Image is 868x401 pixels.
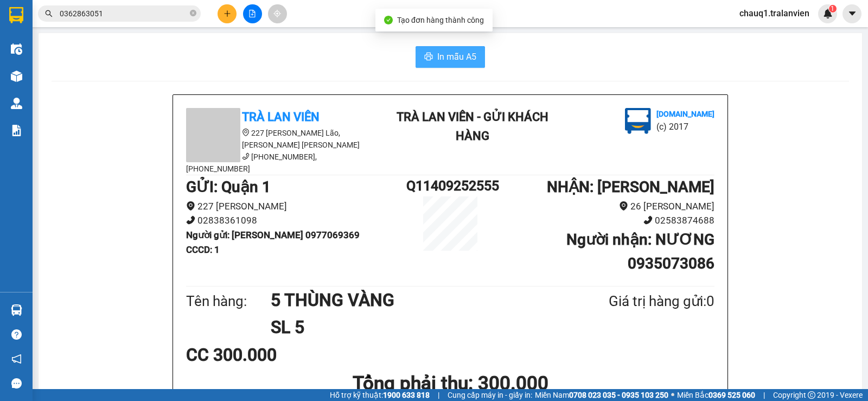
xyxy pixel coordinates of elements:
[91,52,149,65] li: (c) 2017
[273,10,281,17] span: aim
[190,10,196,16] span: close-circle
[186,290,271,313] div: Tên hàng:
[218,4,237,23] button: plus
[242,129,250,136] span: environment
[330,389,430,401] span: Hỗ trợ kỹ thuật:
[186,341,360,368] div: CC 300.000
[843,4,861,23] button: caret-down
[271,287,556,314] h1: 5 THÙNG VÀNG
[186,244,220,255] b: CCCD : 1
[731,7,818,20] span: chauq1.tralanvien
[186,368,714,398] h1: Tổng phải thu: 300.000
[67,16,107,123] b: Trà Lan Viên - Gửi khách hàng
[808,391,815,399] span: copyright
[11,378,22,389] span: message
[186,230,360,240] b: Người gửi : [PERSON_NAME] 0977069369
[823,9,833,18] img: icon-new-feature
[494,213,714,228] li: 02583874688
[566,231,714,272] b: Người nhận : NƯƠNG 0935073086
[383,391,430,399] strong: 1900 633 818
[547,178,714,196] b: NHẬN : [PERSON_NAME]
[186,199,406,214] li: 227 [PERSON_NAME]
[397,110,548,143] b: Trà Lan Viên - Gửi khách hàng
[438,389,439,401] span: |
[677,389,755,401] span: Miền Bắc
[186,178,271,196] b: GỬI : Quận 1
[14,70,40,121] b: Trà Lan Viên
[847,9,857,18] span: caret-down
[643,215,653,225] span: phone
[831,5,834,12] span: 1
[91,41,149,50] b: [DOMAIN_NAME]
[437,50,476,63] span: In mẫu A5
[242,110,320,124] b: Trà Lan Viên
[709,391,755,399] strong: 0369 525 060
[556,290,714,313] div: Giá trị hàng gửi: 0
[45,10,53,17] span: search
[656,120,714,133] li: (c) 2017
[619,201,628,211] span: environment
[11,304,22,316] img: warehouse-icon
[11,71,22,82] img: warehouse-icon
[248,10,256,17] span: file-add
[186,201,195,211] span: environment
[11,125,22,136] img: solution-icon
[448,389,532,401] span: Cung cấp máy in - giấy in:
[829,5,837,12] sup: 1
[243,4,262,23] button: file-add
[656,110,714,118] b: [DOMAIN_NAME]
[11,354,22,364] span: notification
[9,7,23,23] img: logo-vxr
[763,389,765,401] span: |
[625,108,651,134] img: logo.jpg
[397,16,484,24] span: Tạo đơn hàng thành công
[494,199,714,214] li: 26 [PERSON_NAME]
[406,175,494,196] h1: Q11409252555
[190,9,196,19] span: close-circle
[535,389,668,401] span: Miền Nam
[671,393,674,397] span: ⚪️
[416,46,485,68] button: printerIn mẫu A5
[186,213,406,228] li: 02838361098
[11,329,22,340] span: question-circle
[384,16,393,24] span: check-circle
[424,52,433,62] span: printer
[118,14,144,40] img: logo.jpg
[242,152,250,160] span: phone
[60,8,188,20] input: Tìm tên, số ĐT hoặc mã đơn
[186,151,381,175] li: [PHONE_NUMBER], [PHONE_NUMBER]
[186,127,381,151] li: 227 [PERSON_NAME] Lão, [PERSON_NAME] [PERSON_NAME]
[569,391,668,399] strong: 0708 023 035 - 0935 103 250
[224,10,231,17] span: plus
[186,215,195,225] span: phone
[11,98,22,109] img: warehouse-icon
[268,4,287,23] button: aim
[271,314,556,341] h1: SL 5
[11,43,22,55] img: warehouse-icon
